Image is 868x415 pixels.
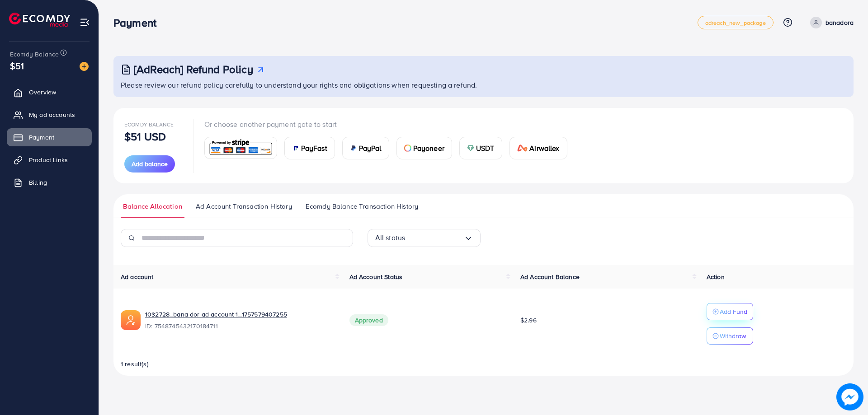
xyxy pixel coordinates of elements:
span: ID: 7548745432170184711 [145,322,335,331]
a: Overview [7,83,92,101]
p: $51 USD [124,131,166,142]
span: Payment [29,133,54,142]
span: 1 result(s) [121,359,149,368]
img: card [467,145,474,152]
button: Add balance [124,155,175,173]
input: Search for option [405,231,463,245]
span: Billing [29,178,47,187]
img: ic-ads-acc.e4c84228.svg [121,310,141,330]
a: Product Links [7,151,92,169]
a: 1032728_bana dor ad account 1_1757579407255 [145,310,335,319]
img: card [208,138,274,158]
img: card [404,145,411,152]
span: PayFast [301,143,327,154]
span: adreach_new_package [705,20,766,26]
a: Billing [7,173,92,191]
span: Balance Allocation [123,201,182,211]
span: All status [375,231,406,245]
a: cardPayoneer [396,137,452,159]
a: cardPayPal [342,137,389,159]
img: card [350,145,357,152]
span: Ad Account Status [349,272,403,281]
a: cardAirwallex [509,137,567,159]
div: <span class='underline'>1032728_bana dor ad account 1_1757579407255</span></br>7548745432170184711 [145,310,335,331]
a: cardUSDT [459,137,502,159]
button: Add Fund [707,303,753,320]
h3: [AdReach] Refund Policy [134,63,253,76]
span: PayPal [359,143,382,154]
a: My ad accounts [7,106,92,124]
span: Add balance [132,159,168,168]
a: cardPayFast [284,137,335,159]
h3: Payment [113,16,164,29]
a: banadora [807,17,854,28]
a: Payment [7,128,92,146]
span: Product Links [29,155,68,164]
p: banadora [826,17,854,28]
div: Search for option [368,229,481,247]
span: Ecomdy Balance [124,121,174,128]
span: Ecomdy Balance [10,50,59,59]
img: logo [9,13,70,27]
img: card [292,145,299,152]
span: Approved [349,314,388,326]
a: card [204,137,277,159]
img: image [80,62,89,71]
a: adreach_new_package [698,16,774,29]
img: image [836,383,863,410]
span: Payoneer [413,143,444,154]
span: $2.96 [520,316,537,325]
span: Ad Account Transaction History [196,201,292,211]
span: Airwallex [529,143,559,154]
p: Or choose another payment gate to start [204,119,575,130]
span: USDT [476,143,495,154]
p: Add Fund [720,306,747,317]
span: Ecomdy Balance Transaction History [306,201,418,211]
span: Overview [29,88,56,97]
span: $51 [10,59,24,72]
button: Withdraw [707,327,753,345]
p: Withdraw [720,331,746,341]
span: My ad accounts [29,110,75,119]
span: Action [707,272,725,281]
span: Ad account [121,272,154,281]
span: Ad Account Balance [520,272,580,281]
img: card [517,145,528,152]
p: Please review our refund policy carefully to understand your rights and obligations when requesti... [121,79,848,90]
img: menu [80,17,90,28]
